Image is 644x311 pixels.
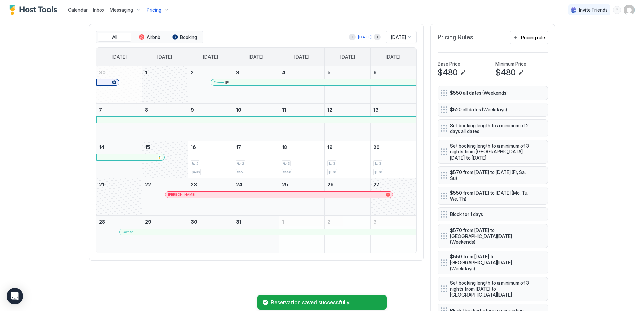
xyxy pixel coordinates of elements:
span: [DATE] [157,54,172,60]
button: More options [537,192,545,200]
a: Saturday [379,48,407,66]
span: Messaging [110,7,133,13]
div: menu [537,210,545,218]
td: December 16, 2025 [188,141,233,178]
span: [DATE] [203,54,218,60]
a: December 17, 2025 [233,141,279,153]
span: $570 [374,170,382,174]
div: Owner [122,230,413,234]
span: 1 [145,70,147,75]
div: $570 from [DATE] to [DATE] (Fr, Sa, Su) menu [438,166,548,184]
span: Calendar [68,7,88,13]
span: Minimum Price [495,61,526,67]
div: $570 from [DATE] to [GEOGRAPHIC_DATA][DATE] (Weekends) menu [438,224,548,248]
span: 15 [145,144,150,150]
span: Base Price [438,61,460,67]
span: 23 [191,182,197,187]
span: 13 [373,107,379,113]
a: December 12, 2025 [325,104,370,116]
span: 11 [282,107,286,113]
button: Next month [374,34,381,40]
td: December 5, 2025 [325,66,371,104]
a: Sunday [105,48,133,66]
div: $550 all dates (Weekends) menu [438,86,548,100]
span: 3 [236,70,239,75]
a: December 1, 2025 [142,66,188,79]
button: More options [537,106,545,114]
a: Tuesday [196,48,225,66]
span: 1 [282,219,284,225]
div: menu [537,124,545,132]
button: More options [537,258,545,267]
a: December 5, 2025 [325,66,370,79]
span: All [112,34,117,40]
a: December 10, 2025 [233,104,279,116]
a: January 2, 2026 [325,216,370,228]
span: $480 [495,68,516,78]
span: 18 [282,144,287,150]
a: Thursday [288,48,316,66]
td: December 9, 2025 [188,103,233,141]
a: December 6, 2025 [371,66,416,79]
span: 24 [236,182,243,187]
span: 19 [327,144,333,150]
a: December 30, 2025 [188,216,233,228]
a: Wednesday [242,48,270,66]
span: [DATE] [386,54,400,60]
td: December 30, 2025 [188,215,233,253]
td: December 3, 2025 [233,66,279,104]
td: December 8, 2025 [142,103,188,141]
span: $550 from [DATE] to [DATE] (Mo, Tu, We, Th) [450,190,530,202]
span: 20 [373,144,380,150]
a: Monday [151,48,179,66]
span: 10 [236,107,241,113]
a: November 30, 2025 [96,66,142,79]
button: All [98,33,131,42]
td: December 26, 2025 [325,178,371,215]
span: 27 [373,182,379,187]
button: More options [537,148,545,156]
span: Pricing [147,7,161,13]
td: December 17, 2025 [233,141,279,178]
span: Invite Friends [579,7,608,13]
td: December 22, 2025 [142,178,188,215]
a: December 26, 2025 [325,178,370,191]
span: Booking [180,34,197,40]
td: December 15, 2025 [142,141,188,178]
span: 2 [196,161,198,166]
span: $550 all dates (Weekends) [450,90,530,96]
div: menu [537,89,545,97]
a: December 16, 2025 [188,141,233,153]
div: $550 from [DATE] to [DATE] (Mo, Tu, We, Th) menu [438,187,548,205]
button: Previous month [349,34,356,40]
div: menu [537,171,545,179]
div: Block for 1 days menu [438,207,548,221]
td: December 18, 2025 [279,141,325,178]
div: menu [537,285,545,293]
span: Owner [214,80,224,84]
span: 30 [99,70,106,75]
td: December 12, 2025 [325,103,371,141]
span: $550 [283,170,291,174]
button: More options [537,124,545,132]
button: Airbnb [133,33,166,42]
div: tab-group [96,31,203,44]
a: December 22, 2025 [142,178,188,191]
div: menu [537,106,545,114]
span: Pricing Rules [438,34,473,41]
span: 2 [242,161,244,166]
td: November 30, 2025 [96,66,142,104]
div: Set booking length to a minimum of 3 nights from [DATE] to [GEOGRAPHIC_DATA][DATE] menu [438,277,548,301]
a: December 8, 2025 [142,104,188,116]
span: $570 [328,170,336,174]
td: January 1, 2026 [279,215,325,253]
a: Host Tools Logo [9,5,60,15]
a: December 19, 2025 [325,141,370,153]
span: 31 [236,219,241,225]
td: December 4, 2025 [279,66,325,104]
span: 4 [282,70,285,75]
a: December 24, 2025 [233,178,279,191]
td: December 2, 2025 [188,66,233,104]
td: December 10, 2025 [233,103,279,141]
